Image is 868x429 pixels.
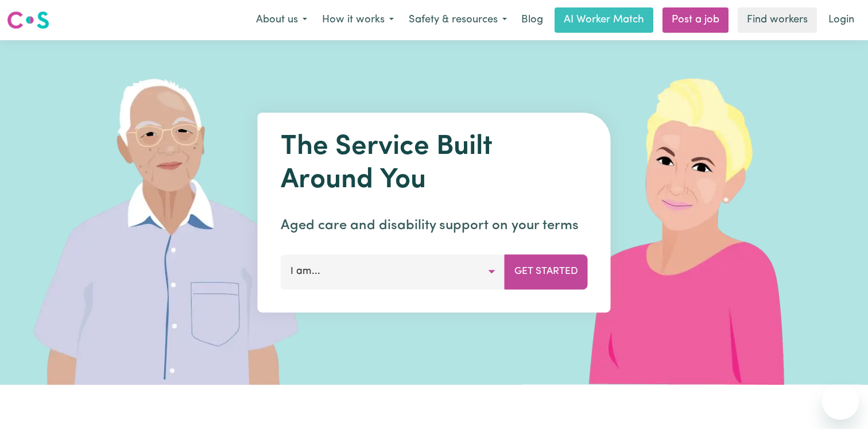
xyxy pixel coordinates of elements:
[555,7,653,33] a: AI Worker Match
[7,10,49,30] img: Careseekers logo
[505,254,588,289] button: Get Started
[281,215,588,236] p: Aged care and disability support on your terms
[249,8,315,32] button: About us
[738,7,817,33] a: Find workers
[662,7,728,33] a: Post a job
[401,8,514,32] button: Safety & resources
[822,383,859,420] iframe: Button to launch messaging window
[821,7,861,33] a: Login
[315,8,401,32] button: How it works
[7,7,49,33] a: Careseekers logo
[281,131,588,197] h1: The Service Built Around You
[281,254,505,289] button: I am...
[514,7,550,33] a: Blog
